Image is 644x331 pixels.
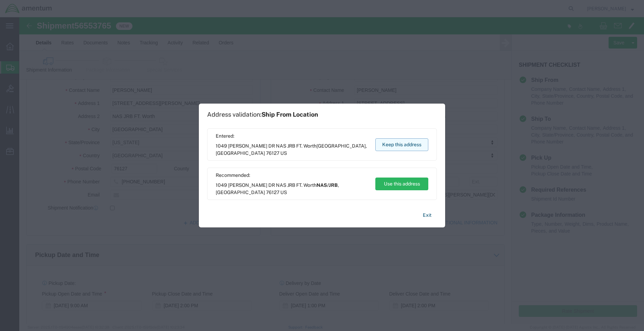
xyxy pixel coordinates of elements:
[266,150,279,156] span: 76127
[316,182,338,188] span: NAS/JRB
[216,142,369,157] span: 1049 [PERSON_NAME] DR NAS JRB FT. Worth ,
[280,150,287,156] span: US
[207,111,318,118] h1: Address validation:
[216,172,369,179] span: Recommended:
[417,209,437,221] button: Exit
[216,150,265,156] span: [GEOGRAPHIC_DATA]
[316,143,366,149] span: [GEOGRAPHIC_DATA]
[375,138,428,151] button: Keep this address
[216,132,369,140] span: Entered:
[266,190,279,195] span: 76127
[216,182,369,196] span: 1049 [PERSON_NAME] DR NAS JRB FT. Worth ,
[280,190,287,195] span: US
[261,111,318,118] span: Ship From Location
[216,190,265,195] span: [GEOGRAPHIC_DATA]
[375,178,428,190] button: Use this address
